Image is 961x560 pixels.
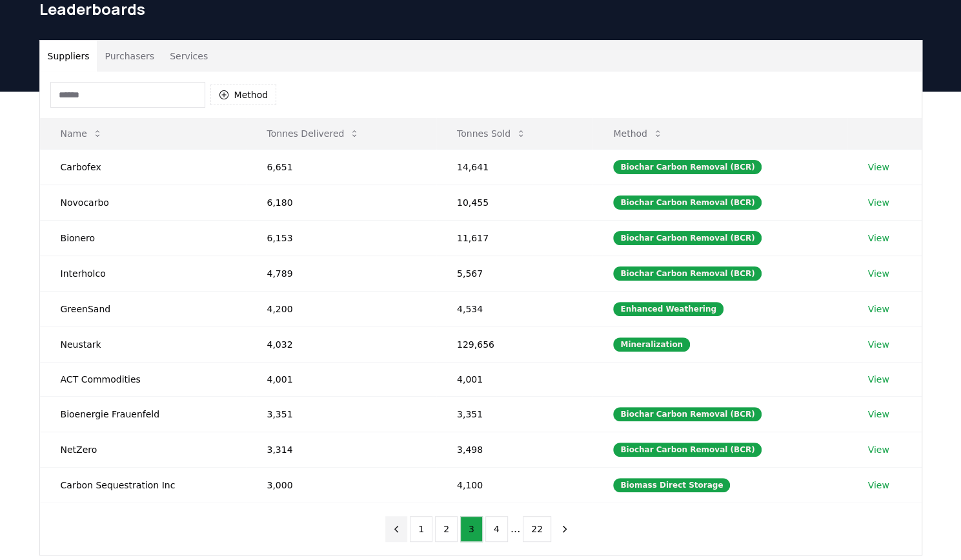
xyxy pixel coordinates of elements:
div: Biochar Carbon Removal (BCR) [613,266,762,281]
td: 11,617 [436,220,592,255]
td: 6,153 [246,220,436,255]
td: 4,100 [436,467,592,503]
td: 3,351 [436,396,592,432]
div: Biochar Carbon Removal (BCR) [613,195,762,210]
button: Tonnes Delivered [256,121,370,146]
td: 5,567 [436,255,592,291]
button: 1 [410,516,432,542]
button: Suppliers [40,41,97,72]
td: Bioenergie Frauenfeld [40,396,247,432]
td: 6,180 [246,185,436,220]
td: 129,656 [436,326,592,362]
td: 3,351 [246,396,436,432]
td: 3,314 [246,432,436,467]
td: Interholco [40,255,247,291]
button: Method [210,85,277,105]
button: 22 [523,516,551,542]
td: Novocarbo [40,185,247,220]
td: 4,001 [246,362,436,396]
td: NetZero [40,432,247,467]
td: Carbon Sequestration Inc [40,467,247,503]
td: 14,641 [436,149,592,185]
td: GreenSand [40,291,247,326]
td: 3,000 [246,467,436,503]
li: ... [511,521,520,537]
a: View [867,338,889,351]
td: 10,455 [436,185,592,220]
div: Biochar Carbon Removal (BCR) [613,231,762,245]
button: Purchasers [97,41,162,72]
a: View [867,373,889,386]
td: ACT Commodities [40,362,247,396]
button: Tonnes Sold [447,121,536,146]
button: 2 [435,516,458,542]
td: 4,032 [246,326,436,362]
td: Bionero [40,220,247,255]
a: View [867,232,889,245]
td: 3,498 [436,432,592,467]
button: previous page [385,516,407,542]
button: 3 [460,516,483,542]
a: View [867,479,889,492]
td: Carbofex [40,149,247,185]
a: View [867,161,889,174]
button: Name [50,121,113,146]
div: Biochar Carbon Removal (BCR) [613,160,762,174]
button: next page [554,516,576,542]
td: 4,001 [436,362,592,396]
td: 4,534 [436,291,592,326]
td: 4,200 [246,291,436,326]
div: Biomass Direct Storage [613,478,730,492]
button: Method [603,121,673,146]
a: View [867,303,889,315]
td: Neustark [40,326,247,362]
td: 6,651 [246,149,436,185]
div: Biochar Carbon Removal (BCR) [613,443,762,457]
a: View [867,196,889,209]
a: View [867,267,889,280]
td: 4,789 [246,255,436,291]
div: Mineralization [613,337,690,352]
a: View [867,443,889,456]
div: Biochar Carbon Removal (BCR) [613,407,762,421]
div: Enhanced Weathering [613,302,723,316]
button: Services [162,41,216,72]
button: 4 [485,516,508,542]
a: View [867,408,889,421]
